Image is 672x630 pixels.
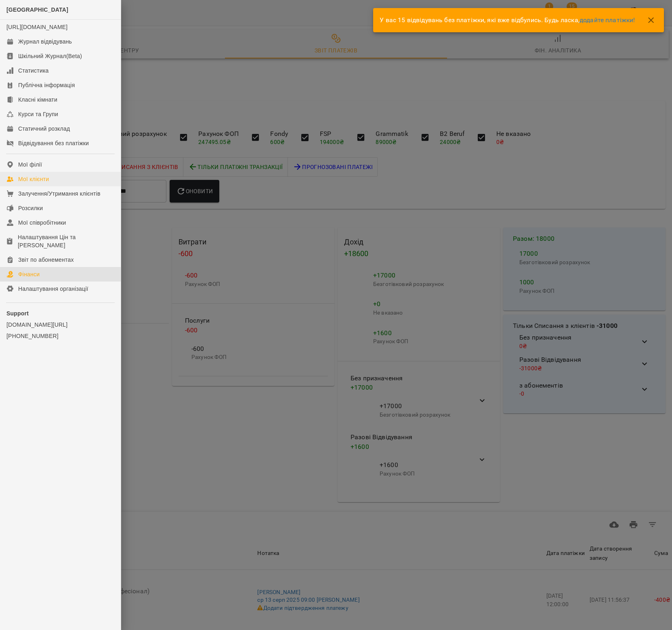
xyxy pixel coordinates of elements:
[18,285,88,293] div: Налаштування організації
[18,270,40,278] div: Фінанси
[18,81,75,89] div: Публічна інформація
[6,309,114,317] p: Support
[18,110,58,118] div: Курси та Групи
[18,161,42,169] div: Мої філії
[6,24,67,30] a: [URL][DOMAIN_NAME]
[18,38,72,46] div: Журнал відвідувань
[18,52,82,60] div: Шкільний Журнал(Beta)
[18,256,74,264] div: Звіт по абонементах
[18,233,114,249] div: Налаштування Цін та [PERSON_NAME]
[18,96,57,104] div: Класні кімнати
[18,204,43,212] div: Розсилки
[6,6,68,13] span: [GEOGRAPHIC_DATA]
[580,16,635,24] a: додайте платіжки!
[6,332,114,340] a: [PHONE_NUMBER]
[18,190,101,198] div: Залучення/Утримання клієнтів
[6,321,114,329] a: [DOMAIN_NAME][URL]
[18,175,49,183] div: Мої клієнти
[18,139,89,147] div: Відвідування без платіжки
[18,125,70,133] div: Статичний розклад
[18,219,66,227] div: Мої співробітники
[18,67,49,75] div: Статистика
[380,15,635,25] p: У вас 15 відвідувань без платіжки, які вже відбулись. Будь ласка,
